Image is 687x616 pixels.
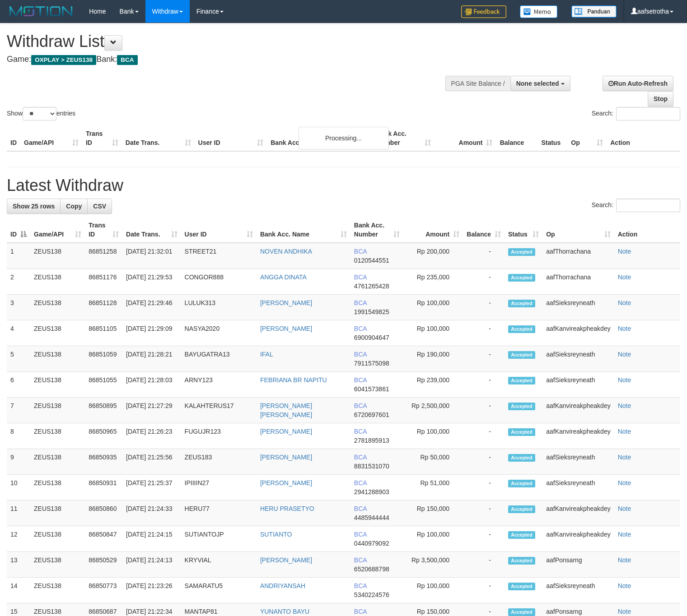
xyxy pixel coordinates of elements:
[592,107,680,120] label: Search:
[87,199,112,214] a: CSV
[542,449,614,475] td: aafSieksreyneath
[542,500,614,526] td: aafKanvireakpheakdey
[508,505,535,513] span: Accepted
[260,428,312,435] a: [PERSON_NAME]
[542,578,614,603] td: aafSieksreyneath
[257,217,351,243] th: Bank Acc. Name: activate to sort column ascending
[505,217,542,243] th: Status: activate to sort column ascending
[354,248,367,255] span: BCA
[85,449,122,475] td: 86850935
[122,578,181,603] td: [DATE] 21:23:26
[30,372,85,398] td: ZEUS138
[7,199,61,214] a: Show 25 rows
[354,360,389,367] span: Copy 7911575098 to clipboard
[260,531,292,538] a: SUTIANTO
[618,325,631,332] a: Note
[60,199,88,214] a: Copy
[30,552,85,578] td: ZEUS138
[542,320,614,346] td: aafKanvireakpheakdey
[260,505,314,512] a: HERU PRASETYO
[85,269,122,295] td: 86851176
[461,5,506,18] img: Feedback.jpg
[30,398,85,423] td: ZEUS138
[463,578,505,603] td: -
[85,552,122,578] td: 86850529
[567,125,607,151] th: Op
[537,125,567,151] th: Status
[7,398,30,423] td: 7
[30,423,85,449] td: ZEUS138
[403,320,463,346] td: Rp 100,000
[354,514,389,521] span: Copy 4485944444 to clipboard
[354,351,367,358] span: BCA
[13,203,55,210] span: Show 25 rows
[30,500,85,526] td: ZEUS138
[463,449,505,475] td: -
[122,475,181,500] td: [DATE] 21:25:37
[122,423,181,449] td: [DATE] 21:26:23
[496,125,537,151] th: Balance
[354,299,367,306] span: BCA
[181,578,257,603] td: SAMARATU5
[618,299,631,306] a: Note
[603,76,673,91] a: Run Auto-Refresh
[260,402,312,418] a: [PERSON_NAME] [PERSON_NAME]
[7,449,30,475] td: 9
[508,531,535,539] span: Accepted
[30,320,85,346] td: ZEUS138
[354,591,389,598] span: Copy 5340224576 to clipboard
[7,526,30,552] td: 12
[7,295,30,320] td: 3
[354,385,389,393] span: Copy 6041573861 to clipboard
[618,248,631,255] a: Note
[85,372,122,398] td: 86851055
[181,346,257,372] td: BAYUGATRA13
[260,479,312,486] a: [PERSON_NAME]
[7,176,680,195] h1: Latest Withdraw
[510,76,570,91] button: None selected
[181,295,257,320] td: LULUK313
[7,269,30,295] td: 2
[85,398,122,423] td: 86850895
[30,295,85,320] td: ZEUS138
[354,325,367,332] span: BCA
[616,107,680,120] input: Search:
[195,125,267,151] th: User ID
[354,428,367,435] span: BCA
[373,125,435,151] th: Bank Acc. Number
[122,552,181,578] td: [DATE] 21:24:13
[354,540,389,547] span: Copy 0440979092 to clipboard
[463,372,505,398] td: -
[260,325,312,332] a: [PERSON_NAME]
[618,402,631,409] a: Note
[181,526,257,552] td: SUTIANTOJP
[93,203,106,210] span: CSV
[403,269,463,295] td: Rp 235,000
[618,479,631,486] a: Note
[122,449,181,475] td: [DATE] 21:25:56
[30,578,85,603] td: ZEUS138
[618,376,631,384] a: Note
[618,273,631,281] a: Note
[648,91,673,107] a: Stop
[463,552,505,578] td: -
[260,556,312,564] a: [PERSON_NAME]
[181,552,257,578] td: KRYVIAL
[354,273,367,281] span: BCA
[435,125,496,151] th: Amount
[30,526,85,552] td: ZEUS138
[30,243,85,269] td: ZEUS138
[542,372,614,398] td: aafSieksreyneath
[181,449,257,475] td: ZEUS183
[31,55,96,65] span: OXPLAY > ZEUS138
[117,55,137,65] span: BCA
[354,608,367,615] span: BCA
[181,320,257,346] td: NASYA2020
[122,398,181,423] td: [DATE] 21:27:29
[122,269,181,295] td: [DATE] 21:29:53
[354,308,389,315] span: Copy 1991549825 to clipboard
[618,608,631,615] a: Note
[66,203,82,210] span: Copy
[30,449,85,475] td: ZEUS138
[30,269,85,295] td: ZEUS138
